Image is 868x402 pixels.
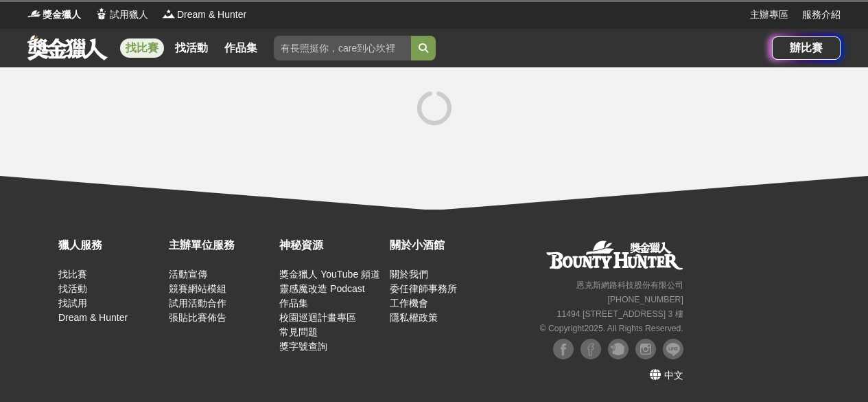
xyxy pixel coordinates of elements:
[279,341,327,352] a: 獎字號查詢
[27,8,81,22] a: Logo獎金獵人
[274,36,411,60] input: 有長照挺你，care到心坎裡！青春出手，拍出照顧 影音徵件活動
[390,283,457,294] a: 委任律師事務所
[120,38,164,58] a: 找比賽
[557,309,683,319] small: 11494 [STREET_ADDRESS] 3 樓
[279,312,356,323] a: 校園巡迴計畫專區
[390,298,428,309] a: 工作機會
[169,38,213,58] a: 找活動
[772,36,841,60] a: 辦比賽
[169,298,226,309] a: 試用活動合作
[802,8,841,22] a: 服務介紹
[279,298,308,309] a: 作品集
[169,237,272,254] div: 主辦單位服務
[390,269,428,280] a: 關於我們
[279,326,318,337] a: 常見問題
[95,8,148,22] a: Logo試用獵人
[390,237,493,254] div: 關於小酒館
[58,283,87,294] a: 找活動
[27,7,41,21] img: Logo
[664,370,683,381] span: 中文
[576,280,683,290] small: 恩克斯網路科技股份有限公司
[95,7,108,21] img: Logo
[177,8,246,22] span: Dream & Hunter
[110,8,148,22] span: 試用獵人
[219,38,263,58] a: 作品集
[553,339,574,359] img: Facebook
[58,312,128,323] a: Dream & Hunter
[635,339,656,359] img: Instagram
[279,269,380,280] a: 獎金獵人 YouTube 頻道
[162,8,246,22] a: LogoDream & Hunter
[580,339,601,359] img: Facebook
[663,339,683,359] img: LINE
[608,295,683,304] small: [PHONE_NUMBER]
[540,324,683,333] small: © Copyright 2025 . All Rights Reserved.
[43,8,81,22] span: 獎金獵人
[608,339,629,359] img: Plurk
[390,312,438,323] a: 隱私權政策
[58,269,87,280] a: 找比賽
[169,312,226,323] a: 張貼比賽佈告
[58,298,87,309] a: 找試用
[58,237,162,254] div: 獵人服務
[279,283,364,294] a: 靈感魔改造 Podcast
[279,237,383,254] div: 神秘資源
[169,269,207,280] a: 活動宣傳
[169,283,226,294] a: 競賽網站模組
[750,8,788,22] a: 主辦專區
[162,7,176,21] img: Logo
